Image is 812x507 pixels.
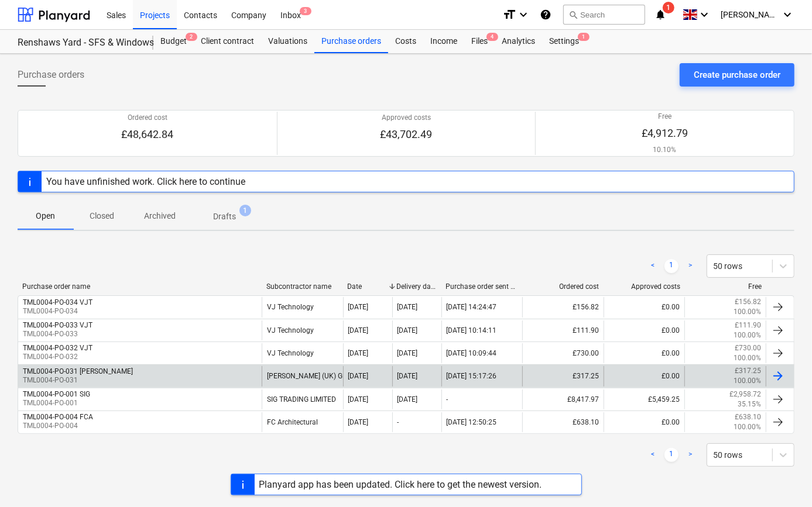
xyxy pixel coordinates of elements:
div: £5,459.25 [604,389,685,409]
p: 100.00% [734,330,761,340]
div: £0.00 [604,297,685,317]
div: [DATE] [348,372,369,380]
p: 100.00% [734,376,761,386]
button: Search [563,5,645,25]
div: Ordered cost [527,282,599,291]
div: VJ Technology [262,343,343,363]
div: [DATE] [398,372,418,380]
span: 2 [186,33,197,41]
div: [DATE] [398,303,418,311]
div: £0.00 [604,412,685,432]
i: format_size [502,8,516,22]
a: Files4 [464,30,495,53]
p: 100.00% [734,307,761,317]
div: Subcontractor name [266,282,338,291]
a: Budget2 [153,30,194,53]
div: Purchase order sent date [446,282,518,291]
div: FC Architectural [262,412,343,432]
span: 3 [300,7,311,15]
div: Create purchase order [694,67,780,82]
div: £730.00 [522,343,604,363]
p: £156.82 [735,297,761,307]
div: £0.00 [604,366,685,386]
div: £638.10 [522,412,604,432]
div: TML0004-PO-034 VJT [23,298,92,306]
p: Archived [144,210,176,222]
span: [PERSON_NAME] [721,10,779,19]
div: TML0004-PO-031 [PERSON_NAME] [23,367,133,375]
p: TML0004-PO-031 [23,375,133,385]
i: Knowledge base [540,8,551,22]
div: You have unfinished work. Click here to continue [46,176,245,187]
p: Approved costs [381,113,433,123]
a: Client contract [194,30,261,53]
iframe: Chat Widget [753,451,812,507]
p: Ordered cost [121,113,173,123]
div: £111.90 [522,320,604,340]
i: keyboard_arrow_down [780,8,794,22]
div: - [398,418,399,426]
a: Income [423,30,464,53]
a: Next page [683,448,697,462]
div: [DATE] [348,326,369,334]
div: Free [690,282,762,291]
div: Planyard app has been updated. Click here to get the newest version. [259,479,542,490]
div: [DATE] [348,418,369,426]
div: TML0004-PO-033 VJT [23,321,92,329]
p: £730.00 [735,343,761,353]
div: £8,417.97 [522,389,604,409]
div: VJ Technology [262,320,343,340]
a: Settings1 [542,30,586,53]
i: keyboard_arrow_down [516,8,530,22]
p: TML0004-PO-001 [23,398,90,408]
p: TML0004-PO-032 [23,352,92,362]
p: £2,958.72 [729,389,761,399]
p: TML0004-PO-034 [23,306,92,316]
p: 100.00% [734,422,761,432]
div: - [447,395,448,403]
p: £111.90 [735,320,761,330]
a: Page 1 is your current page [664,259,679,273]
div: Budget [153,30,194,53]
i: keyboard_arrow_down [697,8,711,22]
div: TML0004-PO-004 FCA [23,413,93,421]
p: Closed [88,210,116,222]
div: [PERSON_NAME] (UK) GMBH [262,366,343,386]
p: Free [642,112,688,122]
div: [DATE] [398,349,418,357]
p: TML0004-PO-033 [23,329,92,339]
div: [DATE] 10:14:11 [447,326,497,334]
p: Open [32,210,60,222]
div: £0.00 [604,343,685,363]
a: Analytics [495,30,542,53]
div: [DATE] 15:17:26 [447,372,497,380]
span: Purchase orders [18,68,84,82]
button: Create purchase order [680,63,794,87]
div: [DATE] 10:09:44 [447,349,497,357]
p: 35.15% [738,399,761,409]
div: Purchase orders [314,30,388,53]
div: Files [464,30,495,53]
p: Drafts [213,211,236,223]
div: [DATE] [348,395,369,403]
p: £48,642.84 [121,127,173,142]
div: £317.25 [522,366,604,386]
div: [DATE] [348,349,369,357]
a: Valuations [261,30,314,53]
span: 1 [663,2,674,13]
span: 1 [578,33,590,41]
div: [DATE] 12:50:25 [447,418,497,426]
div: Settings [542,30,586,53]
div: TML0004-PO-032 VJT [23,344,92,352]
span: search [568,10,578,19]
a: Previous page [646,259,660,273]
div: [DATE] [348,303,369,311]
div: VJ Technology [262,297,343,317]
div: Date [348,282,388,291]
p: 100.00% [734,353,761,363]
